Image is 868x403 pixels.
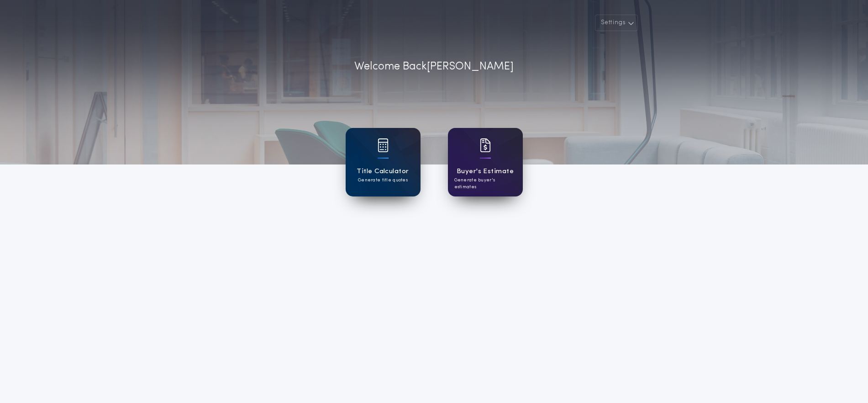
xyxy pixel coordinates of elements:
[346,128,421,196] a: card iconTitle CalculatorGenerate title quotes
[357,166,409,177] h1: Title Calculator
[448,128,523,196] a: card iconBuyer's EstimateGenerate buyer's estimates
[354,58,514,75] p: Welcome Back [PERSON_NAME]
[358,177,408,184] p: Generate title quotes
[595,15,638,31] button: Settings
[480,138,491,152] img: card icon
[457,166,514,177] h1: Buyer's Estimate
[454,177,516,191] p: Generate buyer's estimates
[378,138,389,152] img: card icon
